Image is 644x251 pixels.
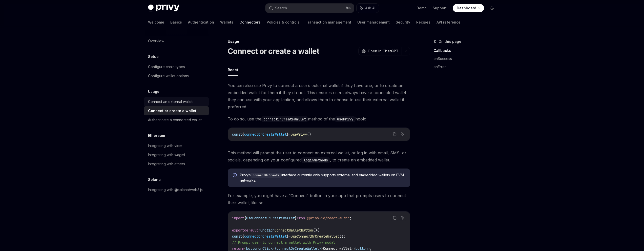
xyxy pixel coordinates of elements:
span: To do so, use the method of the hook: [228,115,410,122]
button: Copy the contents from the code block [391,215,398,221]
span: from [297,216,305,220]
a: Connect an external wallet [144,97,209,106]
span: return [232,246,244,251]
a: Callbacks [433,47,500,55]
div: Integrating with @solana/web3.js [148,187,203,193]
span: < [244,246,246,251]
span: // Prompt user to connect a wallet with Privy modal [232,240,335,245]
span: > [321,246,323,251]
svg: Info [233,173,238,178]
div: Authenticate a connected wallet [148,117,202,123]
span: You can also use Privy to connect a user’s external wallet if they have one, or to create an embe... [228,82,410,110]
button: Ask AI [399,131,406,137]
a: Integrating with ethers [144,159,209,169]
a: Overview [144,36,209,46]
div: Configure chain types [148,64,185,70]
div: Connect or create a wallet [148,108,196,114]
span: useConnectOrCreateWallet [246,216,295,220]
a: Configure wallet options [144,71,209,80]
code: usePrivy [335,116,355,122]
span: (); [307,132,313,137]
a: API reference [437,16,461,28]
h5: Solana [148,177,161,183]
span: usePrivy [291,132,307,137]
a: Integrating with viem [144,141,209,150]
code: loginMethods [302,157,330,163]
a: onError [433,63,500,71]
h5: Setup [148,54,159,60]
div: Usage [228,39,410,44]
div: Integrating with ethers [148,161,185,167]
span: default [244,228,258,233]
a: Policies & controls [267,16,300,28]
span: ⌘ K [346,6,351,10]
a: Security [396,16,410,28]
button: Ask AI [357,4,379,13]
span: (); [339,234,345,239]
a: Authenticate a connected wallet [144,115,209,124]
span: const [232,132,242,137]
span: const [232,234,242,239]
a: Transaction management [306,16,351,28]
span: Ask AI [365,6,375,11]
div: Integrating with viem [148,143,182,149]
code: connectOrCreate [251,173,281,178]
span: } [295,216,297,220]
button: React [228,64,238,76]
button: Toggle dark mode [488,4,496,12]
span: button [356,246,368,251]
span: } [319,246,321,251]
div: Configure wallet options [148,73,189,79]
h5: Ethereum [148,133,165,139]
span: { [244,216,246,220]
button: Copy the contents from the code block [391,131,398,137]
span: ; [370,246,372,251]
div: Search... [275,5,289,11]
span: connectOrCreateWallet [277,246,319,251]
button: Open in ChatGPT [358,47,402,55]
a: Basics [170,16,182,28]
a: Recipes [416,16,430,28]
span: button [246,246,258,251]
button: Ask AI [399,215,406,221]
span: This method will prompt the user to connect an external wallet, or log in with email, SMS, or soc... [228,149,410,163]
span: Privy’s interface currently only supports external and embedded wallets on EVM networks. [240,173,405,183]
span: ; [349,216,351,220]
span: On this page [439,38,461,45]
span: onClick [258,246,273,251]
span: Connect wallet [323,246,351,251]
a: Configure chain types [144,62,209,71]
span: > [368,246,370,251]
span: connectOrCreateWallet [244,132,287,137]
span: { [242,234,244,239]
div: Connect an external wallet [148,99,193,105]
span: ConnectWalletButton [275,228,313,233]
a: Support [433,6,447,11]
a: Authentication [188,16,214,28]
span: export [232,228,244,233]
span: { [242,132,244,137]
a: Connectors [239,16,261,28]
h5: Usage [148,89,159,95]
a: Demo [417,6,427,11]
span: import [232,216,244,220]
span: = [273,246,275,251]
span: { [317,228,319,233]
span: = [289,132,291,137]
button: Search...⌘K [265,4,354,13]
span: function [258,228,275,233]
a: onSuccess [433,55,500,63]
span: Open in ChatGPT [368,49,399,54]
span: Dashboard [457,6,476,11]
span: useConnectOrCreateWallet [291,234,339,239]
a: Integrating with wagmi [144,150,209,159]
a: Wallets [220,16,233,28]
code: connectOrCreateWallet [261,116,308,122]
img: dark logo [148,5,179,12]
span: } [287,234,289,239]
span: For example, you might have a “Connect” button in your app that prompts users to connect their wa... [228,192,410,206]
a: Connect or create a wallet [144,106,209,115]
div: Integrating with wagmi [148,152,185,158]
a: User management [357,16,390,28]
span: { [275,246,277,251]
